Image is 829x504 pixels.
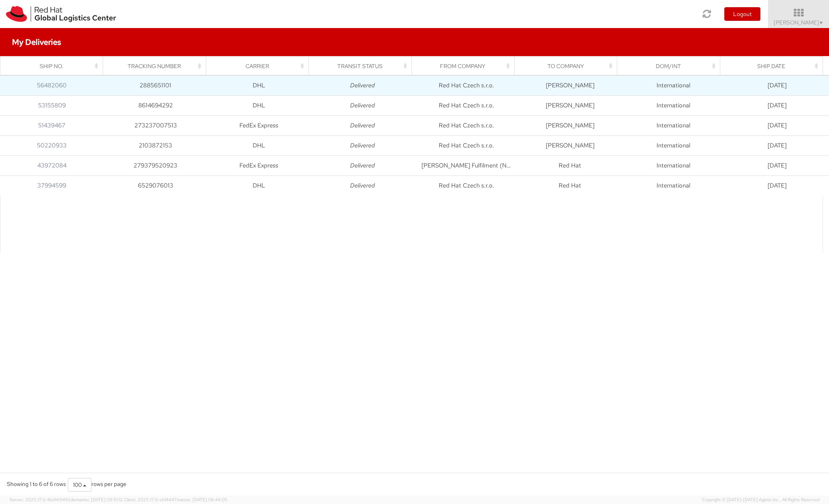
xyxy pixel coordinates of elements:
div: Carrier [213,62,306,70]
div: rows per page [68,478,126,492]
td: Red Hat Czech s.r.o. [415,115,518,135]
td: International [622,175,725,196]
td: 2103872153 [103,135,207,155]
td: International [622,155,725,175]
i: Delivered [350,181,375,190]
span: 100 [73,481,82,488]
td: [PERSON_NAME] [518,115,622,135]
i: Delivered [350,101,375,109]
td: Red Hat Czech s.r.o. [415,75,518,95]
td: FedEx Express [207,115,311,135]
td: [DATE] [726,155,829,175]
img: rh-logistics-00dfa346123c4ec078e1.svg [6,6,116,22]
i: Delivered [350,161,375,169]
td: [PERSON_NAME] Fulfilment (NL) BV [415,155,518,175]
td: DHL [207,75,311,95]
td: FedEx Express [207,155,311,175]
span: Copyright © [DATE]-[DATE] Agistix Inc., All Rights Reserved [702,497,819,503]
td: 279379520923 [103,155,207,175]
div: To Company [521,62,614,70]
i: Delivered [350,121,375,129]
a: 37994599 [37,181,66,190]
td: [DATE] [726,135,829,155]
td: Red Hat Czech s.r.o. [415,95,518,115]
a: 50220933 [37,141,67,149]
span: [PERSON_NAME] [774,19,824,26]
td: DHL [207,135,311,155]
button: Logout [724,7,760,21]
i: Delivered [350,141,375,149]
td: Red Hat Czech s.r.o. [415,175,518,196]
div: Transit Status [316,62,409,70]
td: 2885651101 [103,75,207,95]
td: [PERSON_NAME] [518,95,622,115]
span: ▼ [819,20,824,26]
span: master, [DATE] 08:44:05 [177,497,227,502]
td: International [622,95,725,115]
div: Tracking Number [110,62,203,70]
td: [DATE] [726,95,829,115]
td: [DATE] [726,115,829,135]
td: DHL [207,95,311,115]
td: [DATE] [726,175,829,196]
div: Ship Date [727,62,820,70]
span: Server: 2025.17.0-16a969492de [10,497,123,502]
td: Red Hat [518,155,622,175]
td: DHL [207,175,311,196]
td: 8614694292 [103,95,207,115]
div: From Company [419,62,512,70]
a: 56482060 [37,81,67,89]
a: 51439467 [38,121,65,129]
td: 6529076013 [103,175,207,196]
button: 100 [68,478,91,492]
td: Red Hat Czech s.r.o. [415,135,518,155]
span: Showing 1 to 6 of 6 rows [7,480,66,488]
td: Red Hat [518,175,622,196]
h4: My Deliveries [12,38,61,46]
span: Client: 2025.17.0-cb14447 [124,497,227,502]
a: 53155809 [38,101,66,109]
div: Dom/Int [624,62,718,70]
td: [DATE] [726,75,829,95]
i: Delivered [350,81,375,89]
span: master, [DATE] 09:51:12 [75,497,123,502]
div: Ship No. [8,62,101,70]
td: 273237007513 [103,115,207,135]
td: International [622,135,725,155]
td: [PERSON_NAME] [518,135,622,155]
a: 43972084 [37,161,67,169]
td: [PERSON_NAME] [518,75,622,95]
td: International [622,115,725,135]
td: International [622,75,725,95]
